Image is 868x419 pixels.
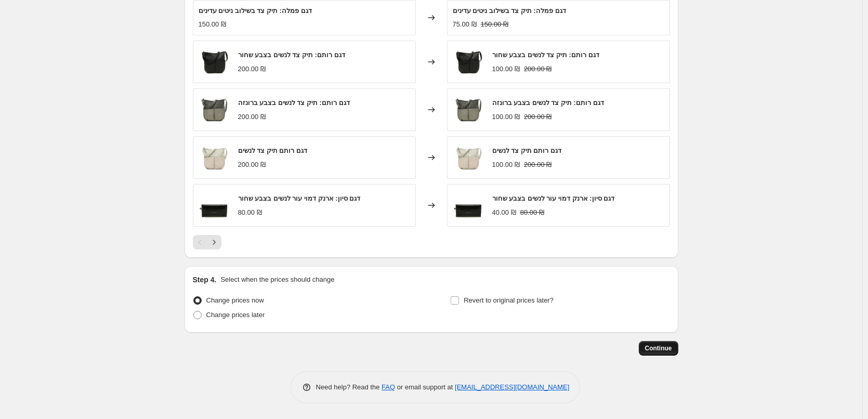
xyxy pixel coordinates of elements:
[206,296,264,304] span: Change prices now
[524,64,551,74] strike: 200.00 ₪
[464,296,554,304] span: Revert to original prices later?
[199,94,230,125] img: 193006_min_BRO-1-1_80x.jpg
[199,19,226,30] div: 150.00 ₪
[455,383,569,391] a: [EMAIL_ADDRESS][DOMAIN_NAME]
[238,99,350,107] span: דגם רותם: תיק צד לנשים בצבע ברונזה
[492,160,520,170] div: 100.00 ₪
[316,383,382,391] span: Need help? Read the
[524,112,551,122] strike: 200.00 ₪
[524,160,551,170] strike: 200.00 ₪
[193,274,217,285] h2: Step 4.
[238,64,266,74] div: 200.00 ₪
[492,99,604,107] span: דגם רותם: תיק צד לנשים בצבע ברונזה
[453,46,484,77] img: 193006_min_BLA-1_80x.jpg
[207,235,221,250] button: Next
[199,7,312,15] span: דגם פמלה: תיק צד בשילוב ניטים עדינים
[238,207,262,218] div: 80.00 ₪
[238,160,266,170] div: 200.00 ₪
[193,235,221,250] nav: Pagination
[492,147,561,154] span: דגם רותם תיק צד לנשים
[238,51,345,59] span: דגם רותם: תיק צד לנשים בצבע שחור
[199,142,230,173] img: 193006_min_GRA-1_80x.jpg
[453,19,477,30] div: 75.00 ₪
[492,51,599,59] span: דגם רותם: תיק צד לנשים בצבע שחור
[453,7,566,15] span: דגם פמלה: תיק צד בשילוב ניטים עדינים
[395,383,455,391] span: or email support at
[481,19,508,30] strike: 150.00 ₪
[238,112,266,122] div: 200.00 ₪
[492,194,615,202] span: דגם סיון: ארנק דמוי עור לנשים בצבע שחור
[492,64,520,74] div: 100.00 ₪
[645,344,672,352] span: Continue
[492,112,520,122] div: 100.00 ₪
[453,94,484,125] img: 193006_min_BRO-1-1_80x.jpg
[382,383,395,391] a: FAQ
[199,46,230,77] img: 193006_min_BLA-1_80x.jpg
[639,341,678,356] button: Continue
[199,190,230,221] img: 77197_min_BLA-1_80x.jpg
[453,142,484,173] img: 193006_min_GRA-1_80x.jpg
[520,207,544,218] strike: 80.00 ₪
[238,194,361,202] span: דגם סיון: ארנק דמוי עור לנשים בצבע שחור
[206,311,265,319] span: Change prices later
[492,207,516,218] div: 40.00 ₪
[238,147,307,154] span: דגם רותם תיק צד לנשים
[453,190,484,221] img: 77197_min_BLA-1_80x.jpg
[220,274,334,285] p: Select when the prices should change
